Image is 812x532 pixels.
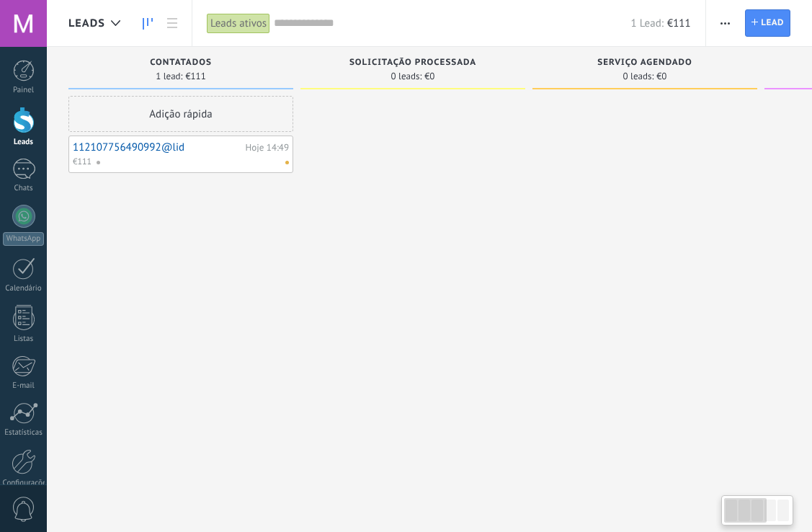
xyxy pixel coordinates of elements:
div: Serviço agendado [540,58,750,70]
div: Listas [3,334,45,344]
span: Solicitação processada [349,58,476,68]
span: Nenhuma tarefa atribuída [285,161,289,164]
span: €111 [73,156,92,169]
div: Estatísticas [3,428,45,438]
span: 0 leads: [391,72,422,81]
span: €0 [656,72,666,81]
div: Contatados [76,58,286,70]
div: Leads [3,138,45,147]
span: 1 Lead: [631,17,664,30]
div: Painel [3,86,45,95]
span: 0 leads: [623,72,654,81]
a: 112107756490992@lid [73,141,242,154]
div: Configurações [3,479,45,488]
span: Lead [761,10,784,36]
span: €111 [667,17,691,30]
div: Calendário [3,284,45,293]
span: 1 lead: [156,72,182,81]
div: Chats [3,184,45,193]
div: Hoje 14:49 [246,143,289,152]
div: Solicitação processada [308,58,518,70]
div: Adição rápida [68,96,293,132]
div: Leads ativos [207,13,270,34]
span: €111 [185,72,205,81]
div: WhatsApp [3,232,44,246]
span: €0 [424,72,434,81]
span: Contatados [150,58,212,68]
span: Serviço agendado [597,58,692,68]
span: Leads [68,17,105,30]
div: E-mail [3,381,45,391]
a: Lead [745,9,790,37]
